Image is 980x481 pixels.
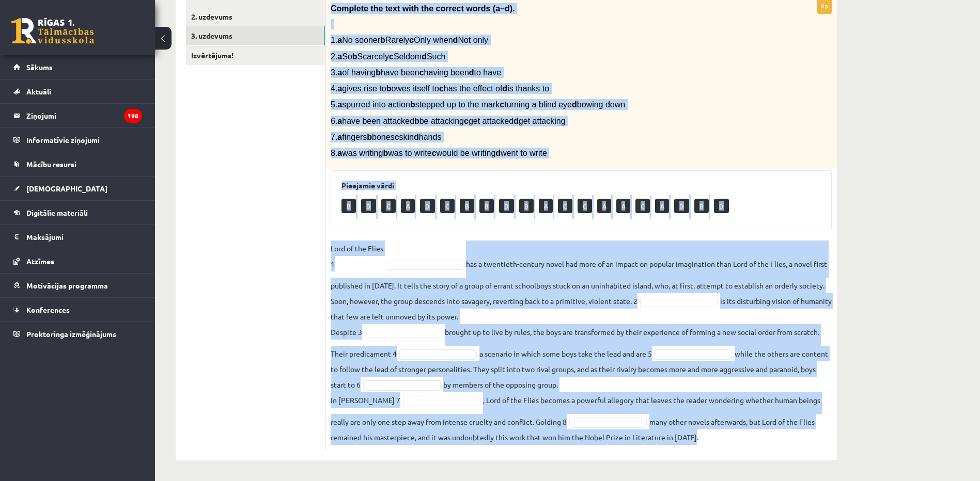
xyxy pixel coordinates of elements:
[331,100,625,109] span: 5. spurred into action stepped up to the mark turning a blind eye bowing down
[414,117,419,125] b: b
[331,36,488,44] span: 1. No sooner Rarely Only when Not only
[337,84,342,93] b: a
[502,84,507,93] b: d
[519,199,534,213] p: B
[578,199,592,213] p: C
[381,199,396,213] p: C
[469,68,474,77] b: d
[337,149,342,157] b: a
[616,199,630,213] p: A
[124,109,142,123] i: 198
[376,68,381,77] b: b
[367,133,372,141] b: b
[26,159,76,169] span: Mācību resursi
[331,149,547,157] span: 8. was writing was to write would be writing went to write
[26,329,116,339] span: Proktoringa izmēģinājums
[26,256,54,266] span: Atzīmes
[635,199,650,213] p: C
[331,241,832,445] fieldset: has a twentieth-century novel had more of an impact on popular imagination than Lord of the Flies...
[401,199,415,213] p: A
[414,133,419,141] b: d
[460,199,474,213] p: B
[13,55,142,79] a: Sākums
[331,68,501,77] span: 3. of having have been having been to have
[495,149,501,157] b: d
[13,128,142,152] a: Informatīvie ziņojumi
[500,100,504,109] b: c
[386,84,392,93] b: b
[674,199,689,213] p: D
[352,52,357,61] b: b
[714,199,729,213] p: D
[26,208,88,217] span: Digitālie materiāli
[380,36,385,44] b: b
[13,322,142,346] a: Proktoringa izmēģinājums
[410,100,415,109] b: b
[13,274,142,297] a: Motivācijas programma
[337,36,342,44] b: a
[11,18,94,44] a: Rīgas 1. Tālmācības vidusskola
[440,199,455,213] p: C
[186,26,325,45] a: 3. uzdevums
[499,199,514,213] p: D
[26,87,51,96] span: Aktuāli
[186,7,325,26] a: 2. uzdevums
[420,199,435,213] p: D
[479,199,494,213] p: B
[13,225,142,249] a: Maksājumi
[331,84,549,93] span: 4. gives rise to owes itself to has the effect of is thanks to
[186,46,325,65] a: Izvērtējums!
[331,52,445,61] span: 2. So Scarcely Seldom Such
[439,84,444,93] b: c
[13,104,142,127] a: Ziņojumi198
[432,149,437,157] b: c
[409,36,414,44] b: c
[341,199,356,213] p: B
[26,281,108,290] span: Motivācijas programma
[464,117,469,125] b: c
[13,177,142,200] a: [DEMOGRAPHIC_DATA]
[13,249,142,273] a: Atzīmes
[13,201,142,225] a: Digitālie materiāli
[26,62,53,72] span: Sākums
[341,181,821,190] h3: Pieejamie vārdi
[422,52,427,61] b: d
[655,199,669,213] p: A
[331,133,441,141] span: 7. fingers bones skin hands
[361,199,376,213] p: D
[13,152,142,176] a: Mācību resursi
[558,199,572,213] p: C
[694,199,709,213] p: B
[597,199,611,213] p: A
[331,117,566,125] span: 6. have been attacked be attacking get attacked get attacking
[331,392,400,408] p: In [PERSON_NAME] 7
[337,68,342,77] b: a
[331,4,515,13] span: Complete the text with the correct words (a–d).
[26,305,70,314] span: Konferences
[13,79,142,103] a: Aktuāli
[337,100,342,109] b: a
[26,184,107,193] span: [DEMOGRAPHIC_DATA]
[337,133,342,141] b: a
[389,52,394,61] b: c
[539,199,553,213] p: A
[26,225,142,249] legend: Maksājumi
[572,100,577,109] b: d
[331,241,383,271] p: Lord of the Flies 1
[514,117,519,125] b: d
[395,133,399,141] b: c
[419,68,424,77] b: c
[383,149,388,157] b: b
[26,128,142,152] legend: Informatīvie ziņojumi
[26,104,142,127] legend: Ziņojumi
[453,36,458,44] b: d
[337,117,342,125] b: a
[13,298,142,322] a: Konferences
[337,52,342,61] b: a
[331,324,362,340] p: Despite 3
